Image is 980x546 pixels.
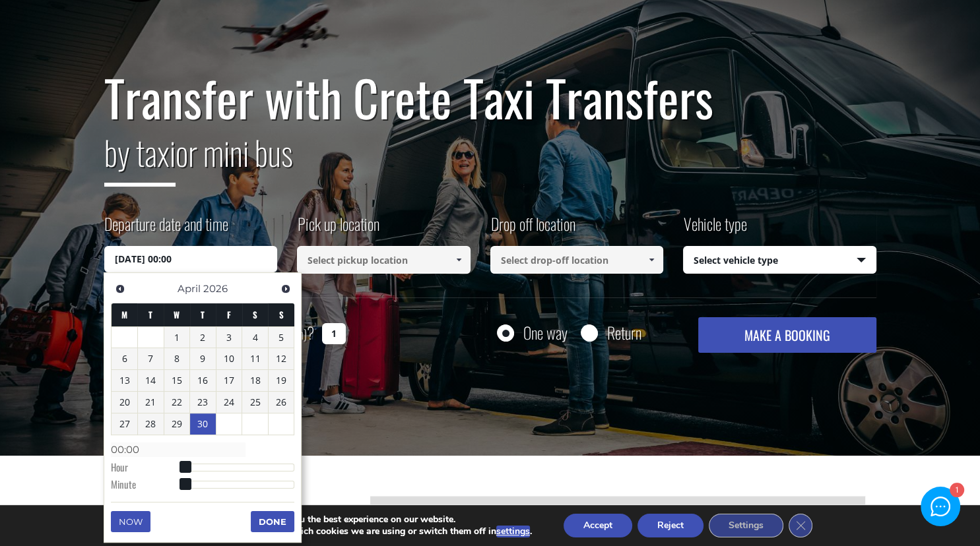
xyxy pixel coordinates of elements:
a: 12 [269,348,294,369]
label: How many passengers ? [104,317,314,349]
button: Done [251,511,294,532]
a: 22 [164,392,190,413]
a: 14 [138,370,164,391]
button: Now [111,511,150,532]
span: Next [280,284,291,294]
a: 17 [216,370,242,391]
a: 3 [216,327,242,348]
a: 4 [242,327,268,348]
a: 28 [138,413,164,435]
a: 25 [242,392,268,413]
span: Thursday [201,308,205,321]
a: 13 [112,370,137,391]
span: Wednesday [174,308,180,321]
a: 7 [138,348,164,369]
div: 1 [949,484,963,498]
a: 11 [242,348,268,369]
h1: Transfer with Crete Taxi Transfers [104,70,876,125]
input: Select pickup location [297,246,471,274]
button: Close GDPR Cookie Banner [789,514,812,537]
h2: or mini bus [104,125,876,197]
div: [GEOGRAPHIC_DATA] [370,496,865,525]
label: One way [523,324,568,341]
span: April [178,282,201,295]
a: 29 [164,413,190,435]
a: 21 [138,392,164,413]
label: Pick up location [297,212,379,246]
a: Previous [111,280,129,297]
dt: Minute [111,477,184,495]
a: 30 [190,413,216,435]
label: Return [607,324,641,341]
span: Saturday [253,308,257,321]
a: 1 [164,327,190,348]
span: by taxi [104,127,176,187]
a: 6 [112,348,137,369]
a: 5 [269,327,294,348]
span: Previous [115,284,125,294]
button: settings [496,526,530,537]
span: Tuesday [148,308,152,321]
span: Monday [121,308,127,321]
a: 8 [164,348,190,369]
span: 2026 [203,282,228,295]
a: 16 [190,370,216,391]
a: 23 [190,392,216,413]
a: Show All Items [447,246,469,274]
a: 26 [269,392,294,413]
a: Next [277,280,294,297]
span: Sunday [279,308,284,321]
input: Select drop-off location [490,246,664,274]
label: Drop off location [490,212,575,246]
a: 20 [112,392,137,413]
dt: Hour [111,460,184,477]
a: 9 [190,348,216,369]
p: You can find out more about which cookies we are using or switch them off in . [165,526,532,537]
span: Select vehicle type [684,247,876,274]
button: Reject [637,514,703,537]
a: 24 [216,392,242,413]
button: MAKE A BOOKING [698,317,876,353]
a: 15 [164,370,190,391]
button: Settings [709,514,783,537]
a: 2 [190,327,216,348]
label: Departure date and time [104,212,228,246]
a: 27 [112,413,137,435]
a: 19 [269,370,294,391]
span: Friday [227,308,231,321]
a: 10 [216,348,242,369]
label: Vehicle type [683,212,747,246]
a: Show All Items [641,246,663,274]
button: Accept [564,514,632,537]
a: 18 [242,370,268,391]
p: We are using cookies to give you the best experience on our website. [165,514,532,526]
